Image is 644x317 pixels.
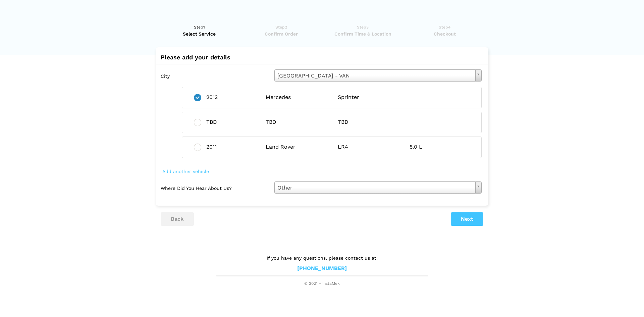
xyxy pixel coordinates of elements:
p: If you have any questions, please contact us at: [216,254,428,262]
span: Checkout [406,31,483,37]
a: [PHONE_NUMBER] [297,265,347,272]
span: Confirm Time & Location [324,31,401,37]
span: Confirm Order [243,31,320,37]
a: Step3 [324,24,401,37]
a: [GEOGRAPHIC_DATA] - VAN [274,69,482,82]
div: Sprinter [338,94,399,101]
span: TBD [206,119,217,125]
div: 5.0 L [410,144,471,151]
button: Next [451,212,483,226]
label: Mercedes [266,94,291,101]
a: Step2 [243,24,320,37]
label: City [161,69,269,82]
div: TBD [338,119,399,126]
h2: Please add your details [161,54,483,61]
span: Select Service [161,31,238,37]
span: © 2021 - instaMek [216,281,428,286]
a: Step4 [406,24,483,37]
div: LR4 [338,144,399,151]
span: 2012 [206,94,218,100]
span: [GEOGRAPHIC_DATA] - VAN [277,71,473,80]
span: 2011 [206,144,217,150]
button: back [161,212,194,226]
a: Step1 [161,24,238,37]
label: TBD [266,119,276,126]
a: Other [274,181,482,194]
span: Other [277,183,473,192]
span: Add another vehicle [161,167,211,176]
label: Where did you hear about us? [161,181,269,194]
label: Land Rover [266,144,296,151]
